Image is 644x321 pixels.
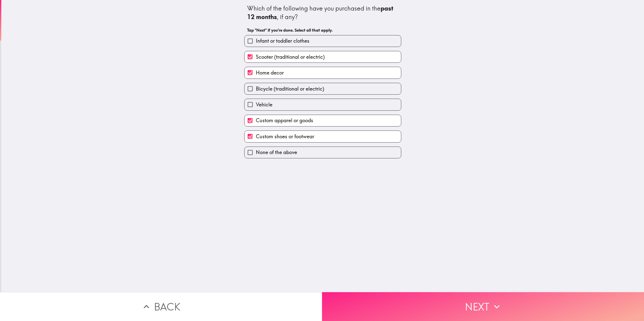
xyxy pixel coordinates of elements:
[256,85,324,92] span: Bicycle (traditional or electric)
[245,67,401,78] button: Home decor
[247,27,398,33] h6: Tap "Next" if you're done. Select all that apply.
[247,4,398,21] div: Which of the following have you purchased in the , if any?
[245,51,401,62] button: Scooter (traditional or electric)
[256,117,313,124] span: Custom apparel or goods
[245,131,401,142] button: Custom shoes or footwear
[245,147,401,158] button: None of the above
[256,37,309,44] span: Infant or toddler clothes
[245,99,401,110] button: Vehicle
[256,69,284,76] span: Home decor
[256,53,325,60] span: Scooter (traditional or electric)
[247,5,395,21] b: past 12 months
[256,133,314,140] span: Custom shoes or footwear
[256,101,272,108] span: Vehicle
[245,115,401,126] button: Custom apparel or goods
[245,83,401,94] button: Bicycle (traditional or electric)
[256,149,297,156] span: None of the above
[245,35,401,47] button: Infant or toddler clothes
[322,292,644,321] button: Next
